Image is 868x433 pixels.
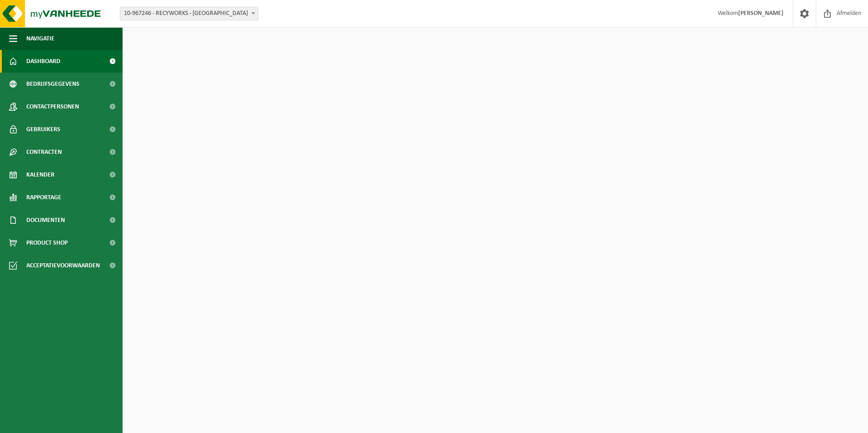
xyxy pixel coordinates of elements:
[26,95,79,118] span: Contactpersonen
[26,186,61,209] span: Rapportage
[738,10,784,17] strong: [PERSON_NAME]
[26,73,79,95] span: Bedrijfsgegevens
[26,163,54,186] span: Kalender
[26,141,62,163] span: Contracten
[120,7,258,20] span: 10-967246 - RECYWORKS - OOSTNIEUWKERKE
[26,50,60,73] span: Dashboard
[26,27,54,50] span: Navigatie
[26,231,68,254] span: Product Shop
[120,7,258,20] span: 10-967246 - RECYWORKS - OOSTNIEUWKERKE
[26,118,60,141] span: Gebruikers
[26,254,100,277] span: Acceptatievoorwaarden
[26,209,65,231] span: Documenten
